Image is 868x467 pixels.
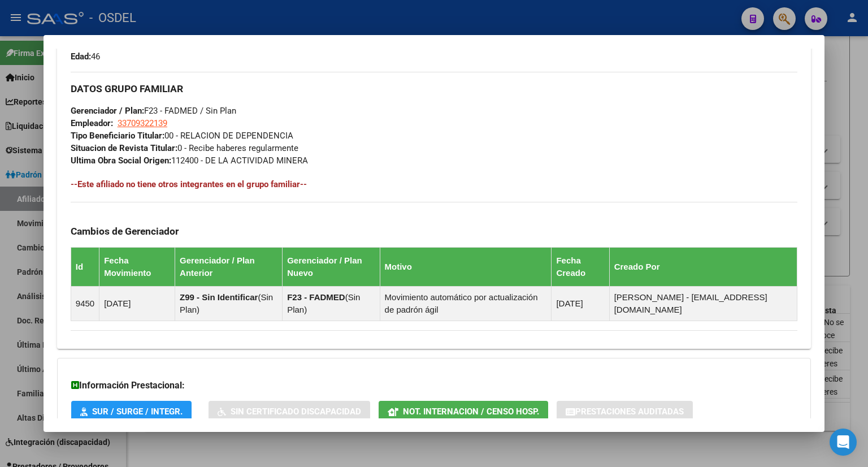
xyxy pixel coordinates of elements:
h3: Cambios de Gerenciador [71,225,797,237]
button: Sin Certificado Discapacidad [209,401,370,422]
span: 0 - Recibe haberes regularmente [71,143,298,153]
th: Gerenciador / Plan Anterior [175,248,283,287]
h3: Información Prestacional: [71,379,797,392]
strong: Tipo Beneficiario Titular: [71,131,164,141]
th: Creado Por [609,248,797,287]
h3: DATOS GRUPO FAMILIAR [71,83,797,95]
span: Sin Certificado Discapacidad [231,407,361,417]
td: ( ) [283,287,380,321]
th: Fecha Movimiento [99,248,175,287]
strong: Z99 - Sin Identificar [180,292,258,302]
span: F23 - FADMED / Sin Plan [71,106,236,116]
td: ( ) [175,287,283,321]
span: 46 [71,51,100,62]
div: Open Intercom Messenger [830,429,857,456]
td: Movimiento automático por actualización de padrón ágil [380,287,552,321]
td: 9450 [71,287,99,321]
span: 00 - RELACION DE DEPENDENCIA [71,131,293,141]
strong: Ultima Obra Social Origen: [71,155,171,166]
strong: Situacion de Revista Titular: [71,143,177,153]
td: [PERSON_NAME] - [EMAIL_ADDRESS][DOMAIN_NAME] [609,287,797,321]
td: [DATE] [99,287,175,321]
button: Prestaciones Auditadas [557,401,693,422]
span: Prestaciones Auditadas [575,407,684,417]
h4: --Este afiliado no tiene otros integrantes en el grupo familiar-- [71,178,797,191]
button: SUR / SURGE / INTEGR. [71,401,192,422]
th: Fecha Creado [552,248,609,287]
button: Not. Internacion / Censo Hosp. [379,401,548,422]
th: Gerenciador / Plan Nuevo [283,248,380,287]
th: Motivo [380,248,552,287]
td: [DATE] [552,287,609,321]
span: SUR / SURGE / INTEGR. [92,407,183,417]
strong: F23 - FADMED [287,292,345,302]
span: 33709322139 [118,118,167,128]
span: 112400 - DE LA ACTIVIDAD MINERA [71,155,308,166]
strong: Empleador: [71,118,113,128]
th: Id [71,248,99,287]
strong: Edad: [71,51,91,62]
strong: Gerenciador / Plan: [71,106,144,116]
span: Not. Internacion / Censo Hosp. [403,407,539,417]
